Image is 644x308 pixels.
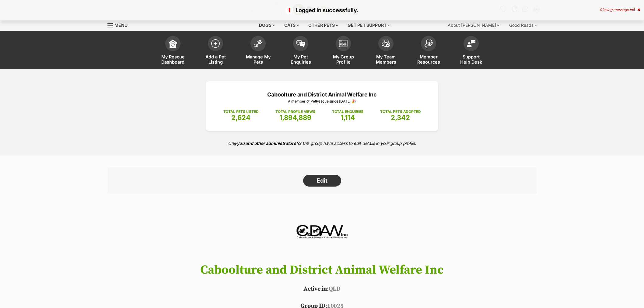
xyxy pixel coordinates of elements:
div: Other pets [304,19,342,31]
a: Menu [107,19,132,30]
div: Cats [280,19,303,31]
p: Caboolture and District Animal Welfare Inc [215,90,429,99]
span: 1,114 [341,114,355,121]
img: help-desk-icon-fdf02630f3aa405de69fd3d07c3f3aa587a6932b1a1747fa1d2bba05be0121f9.svg [467,40,475,47]
span: Add a Pet Listing [202,54,229,65]
div: Good Reads [505,19,541,31]
img: manage-my-pets-icon-02211641906a0b7f246fdf0571729dbe1e7629f14944591b6c1af311fb30b64b.svg [254,40,262,47]
img: member-resources-icon-8e73f808a243e03378d46382f2149f9095a855e16c252ad45f914b54edf8863c.svg [424,39,433,47]
span: My Pet Enquiries [287,54,314,65]
a: My Pet Enquiries [279,33,322,69]
div: About [PERSON_NAME] [443,19,504,31]
p: TOTAL PETS LISTED [223,109,259,114]
p: QLD [98,285,546,294]
span: 2,624 [231,114,250,121]
a: My Group Profile [322,33,365,69]
span: My Group Profile [330,54,357,65]
img: group-profile-icon-3fa3cf56718a62981997c0bc7e787c4b2cf8bcc04b72c1350f741eb67cf2f40e.svg [339,40,348,47]
span: Manage My Pets [244,54,272,65]
span: 1,894,889 [279,114,311,121]
div: Get pet support [343,19,394,31]
span: Active in: [303,285,328,293]
img: Caboolture and District Animal Welfare Inc [287,206,357,257]
img: team-members-icon-5396bd8760b3fe7c0b43da4ab00e1e3bb1a5d9ba89233759b79545d2d3fc5d0d.svg [382,40,390,47]
span: Menu [114,23,128,28]
span: Member Resources [415,54,442,65]
strong: you and other administrators [237,141,296,146]
a: My Rescue Dashboard [152,33,194,69]
p: TOTAL PETS ADOPTED [380,109,421,114]
a: Support Help Desk [450,33,492,69]
a: Edit [303,175,341,187]
div: Dogs [255,19,279,31]
a: Add a Pet Listing [194,33,237,69]
span: My Rescue Dashboard [159,54,187,65]
p: TOTAL PROFILE VIEWS [275,109,315,114]
span: Support Help Desk [457,54,485,65]
img: dashboard-icon-eb2f2d2d3e046f16d808141f083e7271f6b2e854fb5c12c21221c1fb7104beca.svg [169,39,177,48]
p: A member of PetRescue since [DATE] 🎉 [215,99,429,104]
span: My Team Members [372,54,400,65]
span: 2,342 [391,114,410,121]
img: pet-enquiries-icon-7e3ad2cf08bfb03b45e93fb7055b45f3efa6380592205ae92323e6603595dc1f.svg [296,40,305,47]
img: add-pet-listing-icon-0afa8454b4691262ce3f59096e99ab1cd57d4a30225e0717b998d2c9b9846f56.svg [211,39,220,48]
a: Member Resources [407,33,450,69]
p: TOTAL ENQUIRIES [332,109,363,114]
a: Manage My Pets [237,33,279,69]
a: My Team Members [365,33,407,69]
h1: Caboolture and District Animal Welfare Inc [98,263,546,277]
